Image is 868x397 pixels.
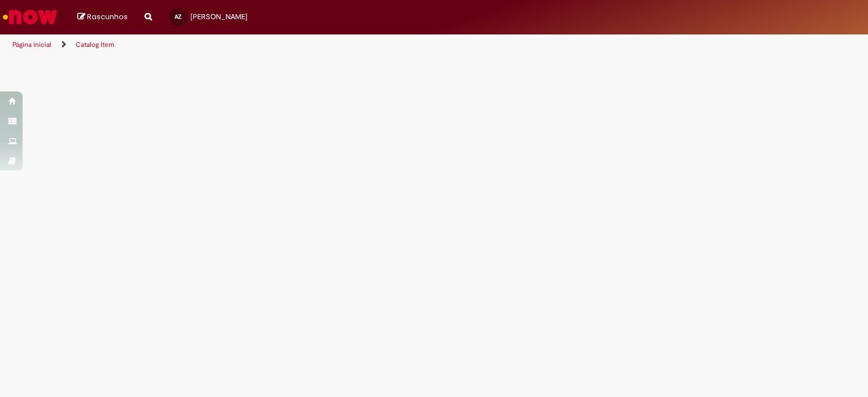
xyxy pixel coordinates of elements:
[175,13,181,20] span: AZ
[77,12,128,23] a: Rascunhos
[1,6,59,28] img: ServiceNow
[87,11,128,22] span: Rascunhos
[12,40,51,49] a: Página inicial
[190,12,248,21] span: [PERSON_NAME]
[8,34,570,55] ul: Trilhas de página
[76,40,114,49] a: Catalog Item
